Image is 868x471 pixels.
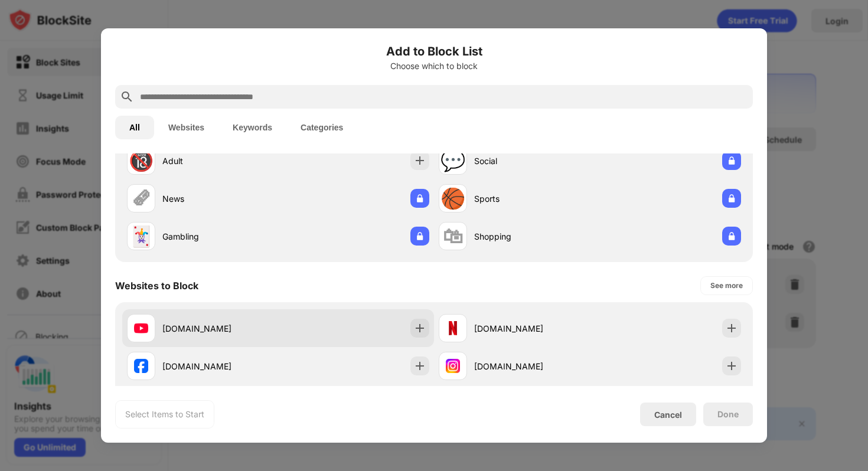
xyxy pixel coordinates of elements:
div: News [162,192,278,205]
div: Cancel [654,410,682,420]
div: [DOMAIN_NAME] [162,322,278,335]
img: favicons [446,359,460,373]
div: Choose which to block [115,61,753,71]
div: See more [710,280,743,292]
div: 🔞 [129,149,154,173]
img: favicons [446,321,460,335]
div: [DOMAIN_NAME] [474,360,590,372]
div: [DOMAIN_NAME] [162,360,278,372]
img: favicons [134,321,148,335]
button: Keywords [218,116,286,139]
img: search.svg [120,90,134,104]
div: Sports [474,192,590,205]
button: Categories [286,116,357,139]
div: [DOMAIN_NAME] [474,322,590,335]
button: Websites [154,116,218,139]
div: 🛍 [443,224,463,248]
div: 🃏 [129,224,154,248]
div: Gambling [162,230,278,243]
div: 🏀 [440,187,465,211]
button: All [115,116,154,139]
h6: Add to Block List [115,42,753,60]
div: Select Items to Start [125,408,204,420]
img: favicons [134,359,148,373]
div: Adult [162,155,278,167]
div: Shopping [474,230,590,243]
div: 💬 [440,149,465,173]
div: Done [717,410,739,419]
div: Websites to Block [115,280,198,292]
div: 🗞 [131,187,151,211]
div: Social [474,155,590,167]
